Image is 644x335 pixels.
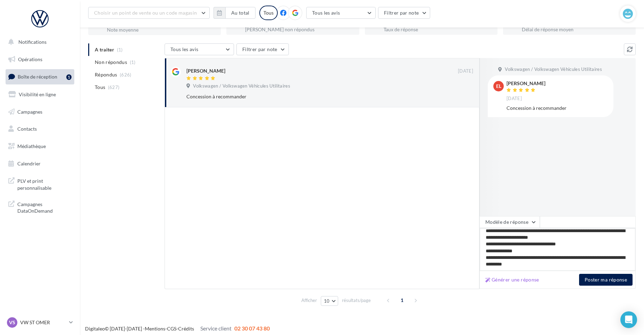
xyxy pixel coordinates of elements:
[4,87,76,102] a: Visibilité en ligne
[94,10,197,16] span: Choisir un point de vente ou un code magasin
[17,108,42,114] span: Campagnes
[4,139,76,154] a: Médiathèque
[620,311,637,328] div: Open Intercom Messenger
[234,325,270,332] span: 02 30 07 43 80
[214,7,256,19] button: Au total
[301,297,317,304] span: Afficher
[579,274,633,286] button: Poster ma réponse
[108,84,120,90] span: (627)
[170,46,199,52] span: Tous les avis
[17,143,46,149] span: Médiathèque
[120,72,132,77] span: (626)
[186,93,428,100] div: Concession à recommander
[6,316,74,329] a: VS VW ST OMER
[178,326,194,332] a: Crédits
[167,326,176,332] a: CGS
[145,326,165,332] a: Mentions
[458,68,473,74] span: [DATE]
[17,199,72,214] span: Campagnes DataOnDemand
[85,326,270,332] span: © [DATE]-[DATE] - - -
[483,276,542,284] button: Générer une réponse
[479,216,540,228] button: Modèle de réponse
[312,10,340,16] span: Tous les avis
[378,7,430,19] button: Filtrer par note
[95,84,105,91] span: Tous
[193,83,290,89] span: Volkswagen / Volkswagen Véhicules Utilitaires
[18,56,42,62] span: Opérations
[107,27,215,32] div: Note moyenne
[4,156,76,171] a: Calendrier
[4,105,76,119] a: Campagnes
[130,59,136,65] span: (1)
[4,52,76,67] a: Opérations
[4,173,76,194] a: PLV et print personnalisable
[507,81,545,86] div: [PERSON_NAME]
[321,296,338,306] button: 10
[19,91,56,97] span: Visibilité en ligne
[324,298,330,304] span: 10
[17,161,41,166] span: Calendrier
[66,74,72,80] div: 1
[95,59,127,66] span: Non répondus
[4,122,76,136] a: Contacts
[4,69,76,84] a: Boîte de réception1
[20,319,66,326] p: VW ST OMER
[496,83,501,90] span: EL
[88,7,210,19] button: Choisir un point de vente ou un code magasin
[396,295,408,306] span: 1
[85,326,105,332] a: Digitaleo
[236,43,289,55] button: Filtrer par note
[259,6,278,20] div: Tous
[505,66,602,73] span: Volkswagen / Volkswagen Véhicules Utilitaires
[17,176,72,191] span: PLV et print personnalisable
[4,35,73,49] button: Notifications
[507,105,608,112] div: Concession à recommander
[18,74,57,80] span: Boîte de réception
[306,7,376,19] button: Tous les avis
[225,7,256,19] button: Au total
[186,67,225,74] div: [PERSON_NAME]
[17,126,37,132] span: Contacts
[9,319,15,326] span: VS
[4,197,76,217] a: Campagnes DataOnDemand
[95,71,117,78] span: Répondus
[165,43,234,55] button: Tous les avis
[342,297,371,304] span: résultats/page
[200,325,232,332] span: Service client
[507,96,522,102] span: [DATE]
[18,39,47,45] span: Notifications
